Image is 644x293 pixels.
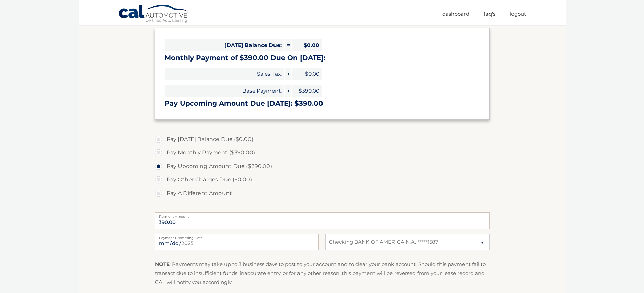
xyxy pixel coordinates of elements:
[155,132,490,146] label: Pay [DATE] Balance Due ($0.00)
[165,39,284,51] span: [DATE] Balance Due:
[442,8,469,19] a: Dashboard
[155,187,490,200] label: Pay A Different Amount
[155,260,490,287] p: : Payments may take up to 3 business days to post to your account and to clear your bank account....
[292,85,322,97] span: $390.00
[155,173,490,187] label: Pay Other Charges Due ($0.00)
[165,85,284,97] span: Base Payment:
[155,234,319,250] input: Payment Date
[155,212,490,218] label: Payment Amount
[510,8,526,19] a: Logout
[484,8,495,19] a: FAQ's
[292,68,322,80] span: $0.00
[165,99,480,108] h3: Pay Upcoming Amount Due [DATE]: $390.00
[285,39,291,51] span: =
[155,212,490,229] input: Payment Amount
[155,261,170,267] strong: NOTE
[292,39,322,51] span: $0.00
[155,160,490,173] label: Pay Upcoming Amount Due ($390.00)
[165,68,284,80] span: Sales Tax:
[285,68,291,80] span: +
[118,4,189,24] a: Cal Automotive
[155,234,319,239] label: Payment Processing Date
[285,85,291,97] span: +
[165,54,480,62] h3: Monthly Payment of $390.00 Due On [DATE]:
[155,146,490,160] label: Pay Monthly Payment ($390.00)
